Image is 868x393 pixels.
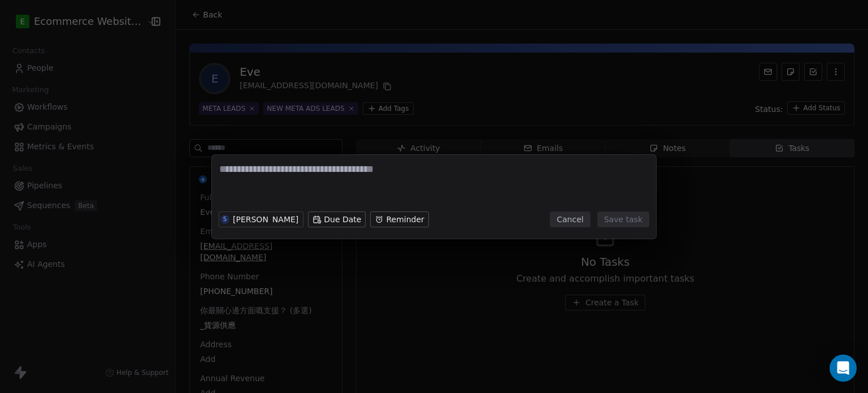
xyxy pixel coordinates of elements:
button: Reminder [370,211,428,227]
span: Reminder [386,214,424,225]
button: Due Date [308,211,366,227]
button: Save task [597,211,649,227]
button: Cancel [550,211,590,227]
span: Due Date [324,214,361,225]
div: [PERSON_NAME] [233,215,298,223]
div: S [223,215,227,224]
